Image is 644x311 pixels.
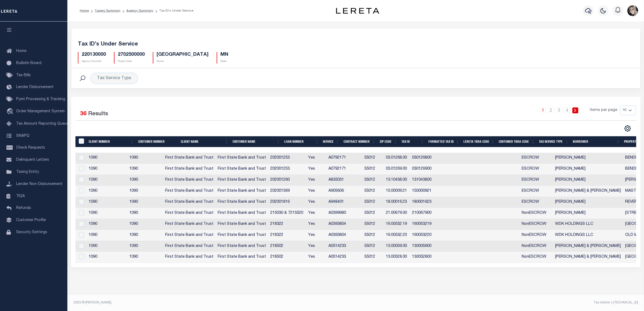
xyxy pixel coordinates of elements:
td: 1090 [127,230,163,241]
a: Agency Summary [126,9,153,12]
td: ESCROW [520,197,553,208]
td: Yes [306,164,327,175]
td: 55012 [362,186,384,197]
td: First State Bank and Trust [216,175,268,186]
td: 03.01269.00 [384,164,410,175]
a: 2 [548,107,554,113]
td: ESCROW [520,164,553,175]
p: Name [157,60,209,64]
span: Customer Profile [16,218,46,222]
td: 210067900 [410,208,445,219]
h5: Tax ID’s Under Service [78,41,634,48]
td: 1090 [86,197,127,208]
td: 202001260 [268,175,306,186]
a: 3 [556,107,562,113]
td: First State Bank and Trust [216,219,268,230]
td: 21.00679.00 [384,208,410,219]
span: Items per page [590,107,617,113]
td: 1090 [86,175,127,186]
th: LERETA TBRA Code: activate to sort column ascending [461,136,497,147]
td: First State Bank and Trust [216,252,268,263]
span: Delinquent Letters [16,158,49,162]
td: 55012 [362,252,384,263]
td: First State Bank and Trust [216,208,268,219]
td: [PERSON_NAME] [553,175,623,186]
p: State [220,60,228,64]
div: 2025 © [PERSON_NAME]. [70,300,356,305]
td: 160053219 [410,219,445,230]
td: ESCROW [520,186,553,197]
td: First State Bank and Trust [163,153,216,164]
img: logo-dark.svg [336,8,379,14]
td: [PERSON_NAME] [553,153,623,164]
td: 180001623 [410,197,445,208]
td: 15.00009.21 [384,186,410,197]
td: First State Bank and Trust [216,197,268,208]
td: 55012 [362,164,384,175]
td: A0792171 [326,164,362,175]
th: Contract Number: activate to sort column ascending [341,136,378,147]
td: 1090 [86,219,127,230]
td: NonESCROW [520,252,553,263]
td: 03.01268.00 [384,153,410,164]
td: 55012 [362,219,384,230]
td: 18.00016.23 [384,197,410,208]
td: A0792171 [326,153,362,164]
span: Bulletin Board [16,61,41,65]
td: 13.00528.00 [384,252,410,263]
td: WDK HOLDINGS LLC [553,219,623,230]
td: NonESCROW [520,241,553,252]
td: 1090 [127,252,163,263]
td: 202001253 [268,164,306,175]
i: travel_explore [6,108,15,115]
td: First State Bank and Trust [163,230,216,241]
td: 202001253 [268,153,306,164]
td: 1090 [127,241,163,252]
td: 030126900 [410,164,445,175]
td: 130052800 [410,252,445,263]
span: 36 [80,111,86,117]
td: A0393804 [326,230,362,241]
td: Yes [306,197,327,208]
span: Check Requests [16,146,45,150]
td: 1090 [86,208,127,219]
span: Lender Disbursement [16,85,54,89]
td: 150000921 [410,186,445,197]
td: Yes [306,186,327,197]
td: A0393804 [326,219,362,230]
span: Pymt Processing & Tracking [16,97,65,101]
td: WDK HOLDINGS LLC [553,230,623,241]
td: 218502 [268,241,306,252]
span: SNAPQ [16,134,29,138]
td: A948401 [326,197,362,208]
td: First State Bank and Trust [163,164,216,175]
td: A0399680 [326,208,362,219]
p: Agency Number [82,60,106,64]
td: 55012 [362,241,384,252]
td: A0514233 [326,252,362,263]
span: Lender Non-Disbursement [16,182,63,186]
h5: 220130000 [82,52,106,58]
td: [PERSON_NAME] & [PERSON_NAME] [553,241,623,252]
td: 1090 [127,164,163,175]
td: 1090 [86,164,127,175]
td: 1090 [127,175,163,186]
th: Formatted Tax ID: activate to sort column ascending [426,136,461,147]
td: A905606 [326,186,362,197]
td: 160053220 [410,230,445,241]
th: Zip Code: activate to sort column ascending [378,136,399,147]
td: 1090 [86,153,127,164]
td: Yes [306,175,327,186]
td: Yes [306,219,327,230]
td: 030126800 [410,153,445,164]
li: Tax ID’s Under Service [153,8,193,13]
td: 55012 [362,230,384,241]
th: Client Name: activate to sort column ascending [179,136,230,147]
th: Customer Number [136,136,179,147]
span: Tax Bills [16,74,31,77]
td: Yes [306,153,327,164]
td: First State Bank and Trust [163,219,216,230]
td: ESCROW [520,153,553,164]
td: 55012 [362,175,384,186]
th: Loan Number: activate to sort column ascending [282,136,321,147]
